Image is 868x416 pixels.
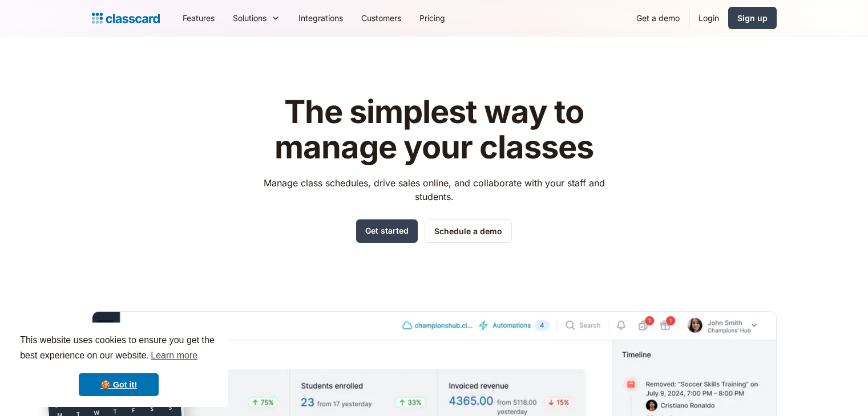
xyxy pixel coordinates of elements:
[356,219,418,243] a: Get started
[173,5,224,31] a: Features
[253,176,615,203] p: Manage class schedules, drive sales online, and collaborate with your staff and students.
[253,95,615,165] h1: The simplest way to manage your classes
[224,5,289,31] div: Solutions
[149,347,199,364] a: learn more about cookies
[410,5,454,31] a: Pricing
[79,373,159,396] a: dismiss cookie message
[737,12,768,24] div: Sign up
[352,5,410,31] a: Customers
[9,323,228,407] div: cookieconsent
[92,10,160,26] a: Logo
[728,7,777,29] a: Sign up
[20,333,217,364] span: This website uses cookies to ensure you get the best experience on our website.
[289,5,352,31] a: Integrations
[627,5,689,31] a: Get a demo
[689,5,728,31] a: Login
[425,219,512,243] a: Schedule a demo
[233,12,267,24] div: Solutions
